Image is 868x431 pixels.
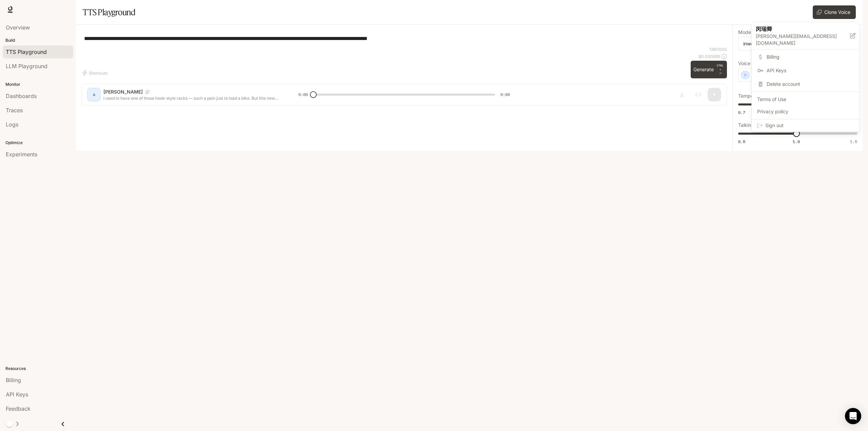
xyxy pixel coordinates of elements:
[757,96,854,103] span: Terms of Use
[752,22,860,50] div: 闵瑞卿[PERSON_NAME][EMAIL_ADDRESS][DOMAIN_NAME]
[753,51,858,63] a: Billing
[752,119,860,132] div: Sign out
[767,81,854,87] span: Delete account
[753,78,858,90] div: Delete account
[756,25,839,33] p: 闵瑞卿
[753,93,858,105] a: Terms of Use
[753,105,858,118] a: Privacy policy
[767,54,854,60] span: Billing
[756,33,850,46] p: [PERSON_NAME][EMAIL_ADDRESS][DOMAIN_NAME]
[757,108,854,115] span: Privacy policy
[765,122,854,129] span: Sign out
[767,67,854,74] span: API Keys
[753,64,858,77] a: API Keys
